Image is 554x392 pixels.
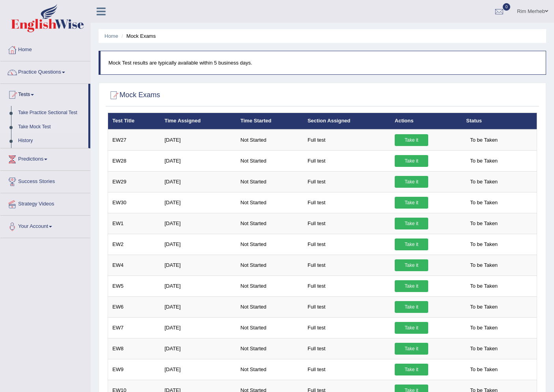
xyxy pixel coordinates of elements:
[236,296,303,317] td: Not Started
[303,276,390,296] td: Full test
[15,120,88,134] a: Take Mock Test
[236,150,303,171] td: Not Started
[160,234,236,255] td: [DATE]
[303,150,390,171] td: Full test
[236,317,303,338] td: Not Started
[108,255,160,276] td: EW4
[236,171,303,192] td: Not Started
[236,255,303,276] td: Not Started
[236,234,303,255] td: Not Started
[0,171,90,190] a: Success Stories
[104,33,118,39] a: Home
[108,213,160,234] td: EW1
[395,343,428,355] a: Take it
[108,113,160,129] th: Test Title
[236,192,303,213] td: Not Started
[108,359,160,380] td: EW9
[395,280,428,292] a: Take it
[466,218,502,229] span: To be Taken
[119,32,156,40] li: Mock Exams
[160,150,236,171] td: [DATE]
[236,276,303,296] td: Not Started
[395,197,428,209] a: Take it
[160,213,236,234] td: [DATE]
[108,234,160,255] td: EW2
[0,39,90,59] a: Home
[395,176,428,188] a: Take it
[0,216,90,235] a: Your Account
[160,192,236,213] td: [DATE]
[395,155,428,167] a: Take it
[160,113,236,129] th: Time Assigned
[160,359,236,380] td: [DATE]
[390,113,462,129] th: Actions
[0,61,90,81] a: Practice Questions
[466,155,502,167] span: To be Taken
[108,296,160,317] td: EW6
[395,239,428,250] a: Take it
[0,193,90,213] a: Strategy Videos
[466,280,502,292] span: To be Taken
[303,317,390,338] td: Full test
[303,129,390,151] td: Full test
[466,239,502,250] span: To be Taken
[160,296,236,317] td: [DATE]
[236,338,303,359] td: Not Started
[303,171,390,192] td: Full test
[395,364,428,375] a: Take it
[395,259,428,271] a: Take it
[15,134,88,148] a: History
[160,338,236,359] td: [DATE]
[108,171,160,192] td: EW29
[108,89,160,101] h2: Mock Exams
[236,129,303,151] td: Not Started
[160,129,236,151] td: [DATE]
[395,301,428,313] a: Take it
[466,301,502,313] span: To be Taken
[108,59,538,67] p: Mock Test results are typically available within 5 business days.
[462,113,537,129] th: Status
[0,84,88,104] a: Tests
[303,359,390,380] td: Full test
[503,3,511,11] span: 0
[303,255,390,276] td: Full test
[236,213,303,234] td: Not Started
[303,338,390,359] td: Full test
[160,255,236,276] td: [DATE]
[395,322,428,334] a: Take it
[0,148,90,168] a: Predictions
[466,364,502,375] span: To be Taken
[466,343,502,355] span: To be Taken
[160,317,236,338] td: [DATE]
[108,192,160,213] td: EW30
[160,276,236,296] td: [DATE]
[466,259,502,271] span: To be Taken
[395,218,428,229] a: Take it
[108,317,160,338] td: EW7
[466,176,502,188] span: To be Taken
[160,171,236,192] td: [DATE]
[303,213,390,234] td: Full test
[108,276,160,296] td: EW5
[108,129,160,151] td: EW27
[15,106,88,120] a: Take Practice Sectional Test
[303,192,390,213] td: Full test
[303,113,390,129] th: Section Assigned
[466,197,502,209] span: To be Taken
[236,359,303,380] td: Not Started
[466,322,502,334] span: To be Taken
[108,338,160,359] td: EW8
[303,234,390,255] td: Full test
[395,134,428,146] a: Take it
[108,150,160,171] td: EW28
[236,113,303,129] th: Time Started
[466,134,502,146] span: To be Taken
[303,296,390,317] td: Full test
